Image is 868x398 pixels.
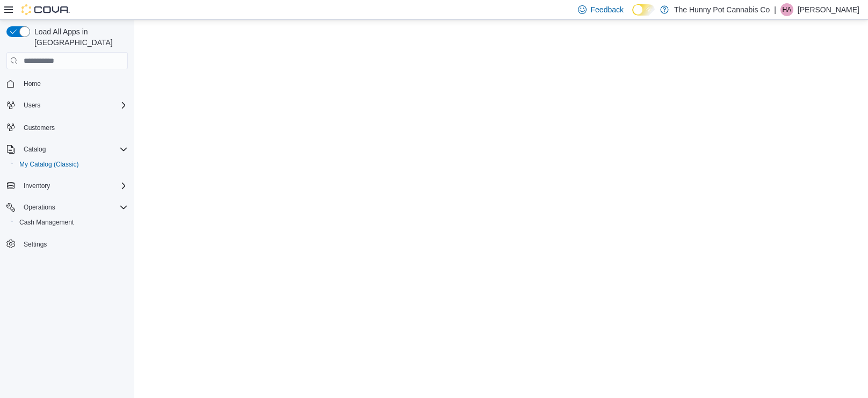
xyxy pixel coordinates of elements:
button: Catalog [2,142,132,157]
span: Catalog [24,145,46,154]
div: Hanna Anderson [780,3,793,16]
p: The Hunny Pot Cannabis Co [674,3,770,16]
button: Users [2,98,132,113]
img: Cova [21,4,70,15]
span: HA [783,3,792,16]
span: Customers [24,124,55,132]
span: Cash Management [15,216,128,229]
span: Inventory [24,182,50,190]
span: Load All Apps in [GEOGRAPHIC_DATA] [30,26,128,48]
span: Catalog [19,143,128,156]
button: Customers [2,119,132,135]
span: Customers [19,120,128,134]
span: My Catalog (Classic) [19,160,79,169]
button: Users [19,99,45,112]
a: Home [19,77,45,90]
p: | [774,3,776,16]
span: Operations [19,201,128,214]
a: Cash Management [15,216,78,229]
a: Customers [19,121,59,134]
span: Operations [24,203,55,212]
span: Cash Management [19,218,74,227]
span: Inventory [19,179,128,192]
button: Settings [2,236,132,252]
button: Home [2,76,132,91]
span: Dark Mode [632,16,633,16]
span: Users [24,101,40,110]
button: My Catalog (Classic) [11,157,132,172]
button: Catalog [19,143,50,156]
span: Users [19,99,128,112]
a: Settings [19,238,51,251]
nav: Complex example [6,71,128,280]
p: [PERSON_NAME] [798,3,859,16]
button: Operations [2,200,132,215]
span: Settings [24,240,47,249]
input: Dark Mode [632,4,655,16]
button: Inventory [19,179,54,192]
button: Operations [19,201,60,214]
span: My Catalog (Classic) [15,158,128,171]
span: Settings [19,237,128,251]
button: Cash Management [11,215,132,230]
a: My Catalog (Classic) [15,158,83,171]
span: Home [24,79,41,88]
span: Feedback [591,4,624,15]
button: Inventory [2,178,132,193]
span: Home [19,77,128,90]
